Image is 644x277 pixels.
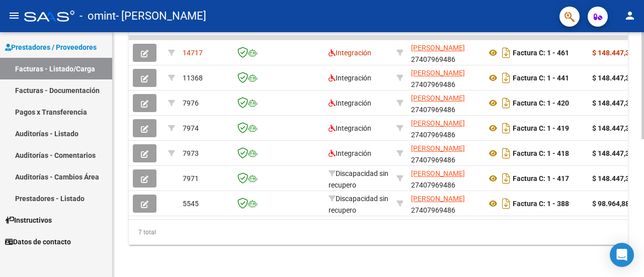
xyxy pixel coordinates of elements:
[513,200,569,208] strong: Factura C: 1 - 388
[183,99,199,107] span: 7976
[411,118,478,139] div: 27407969486
[183,200,199,208] span: 5545
[329,99,371,107] span: Integración
[411,144,465,152] span: [PERSON_NAME]
[513,74,569,82] strong: Factura C: 1 - 441
[513,49,569,57] strong: Factura C: 1 - 461
[592,200,629,208] strong: $ 98.964,88
[411,42,478,63] div: 27407969486
[411,67,478,88] div: 27407969486
[592,74,633,82] strong: $ 148.447,32
[500,170,513,187] i: Descargar documento
[500,196,513,212] i: Descargar documento
[610,243,634,267] div: Open Intercom Messenger
[329,124,371,132] span: Integración
[500,45,513,61] i: Descargar documento
[500,70,513,86] i: Descargar documento
[411,195,465,203] span: [PERSON_NAME]
[329,195,388,214] span: Discapacidad sin recupero
[8,10,20,22] mat-icon: menu
[592,174,633,182] strong: $ 148.447,32
[116,5,206,27] span: - [PERSON_NAME]
[592,149,633,157] strong: $ 148.447,32
[79,5,116,27] span: - omint
[411,143,478,164] div: 27407969486
[624,10,636,22] mat-icon: person
[411,94,465,102] span: [PERSON_NAME]
[592,99,633,107] strong: $ 148.447,32
[411,193,478,214] div: 27407969486
[183,149,199,157] span: 7973
[411,69,465,77] span: [PERSON_NAME]
[513,99,569,107] strong: Factura C: 1 - 420
[500,145,513,161] i: Descargar documento
[183,174,199,182] span: 7971
[329,74,371,82] span: Integración
[592,49,633,57] strong: $ 148.447,32
[513,174,569,182] strong: Factura C: 1 - 417
[329,149,371,157] span: Integración
[411,168,478,189] div: 27407969486
[500,120,513,136] i: Descargar documento
[5,215,52,226] span: Instructivos
[592,124,633,132] strong: $ 148.447,32
[129,220,628,245] div: 7 total
[329,49,371,57] span: Integración
[411,93,478,114] div: 27407969486
[183,74,203,82] span: 11368
[513,149,569,157] strong: Factura C: 1 - 418
[411,119,465,127] span: [PERSON_NAME]
[411,44,465,52] span: [PERSON_NAME]
[500,95,513,111] i: Descargar documento
[329,169,388,189] span: Discapacidad sin recupero
[411,169,465,177] span: [PERSON_NAME]
[5,236,71,247] span: Datos de contacto
[183,49,203,57] span: 14717
[513,124,569,132] strong: Factura C: 1 - 419
[5,42,97,53] span: Prestadores / Proveedores
[183,124,199,132] span: 7974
